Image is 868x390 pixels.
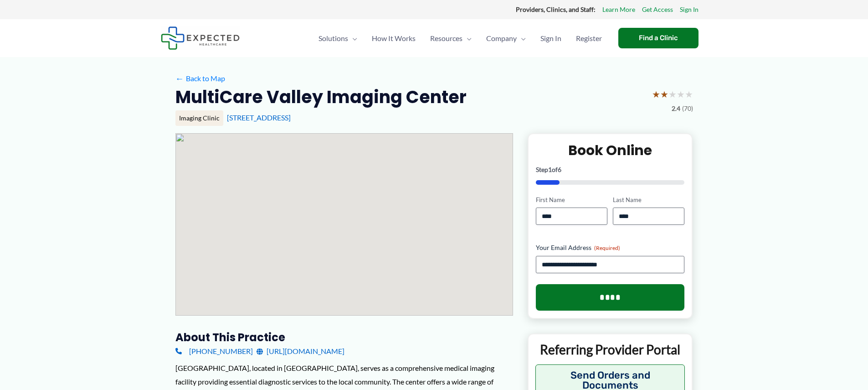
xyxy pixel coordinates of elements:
a: [PHONE_NUMBER] [175,344,253,358]
span: ★ [677,86,685,103]
a: [STREET_ADDRESS] [227,113,291,122]
span: How It Works [372,22,416,54]
p: Step of [536,166,685,173]
span: Company [486,22,517,54]
span: (Required) [594,244,620,251]
span: 1 [548,166,552,173]
div: Imaging Clinic [175,110,223,126]
strong: Providers, Clinics, and Staff: [516,5,596,13]
p: Referring Provider Portal [535,341,685,358]
img: Expected Healthcare Logo - side, dark font, small [161,26,240,50]
label: Last Name [613,196,684,204]
a: How It Works [365,22,423,54]
span: (70) [682,103,693,114]
a: Learn More [602,4,635,16]
a: Register [569,22,609,54]
a: Get Access [642,4,673,16]
span: Solutions [318,22,348,54]
label: First Name [536,196,607,204]
nav: Primary Site Navigation [311,22,609,54]
span: ★ [685,86,693,103]
span: Menu Toggle [517,22,526,54]
a: [URL][DOMAIN_NAME] [257,344,344,358]
span: Register [576,22,602,54]
label: Your Email Address [536,243,685,252]
span: Sign In [540,22,561,54]
span: 2.4 [672,103,680,114]
a: ResourcesMenu Toggle [423,22,479,54]
span: Menu Toggle [462,22,472,54]
span: ★ [652,86,660,103]
span: Menu Toggle [348,22,357,54]
span: ← [175,74,184,83]
a: ←Back to Map [175,72,225,85]
a: Sign In [680,4,699,16]
a: SolutionsMenu Toggle [311,22,365,54]
h2: Book Online [536,141,685,159]
span: ★ [660,86,668,103]
span: 6 [558,166,561,173]
a: Find a Clinic [618,28,699,48]
h2: MultiCare Valley Imaging Center [175,86,467,108]
h3: About this practice [175,330,513,344]
span: ★ [668,86,677,103]
a: CompanyMenu Toggle [479,22,533,54]
span: Resources [430,22,462,54]
a: Sign In [533,22,569,54]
